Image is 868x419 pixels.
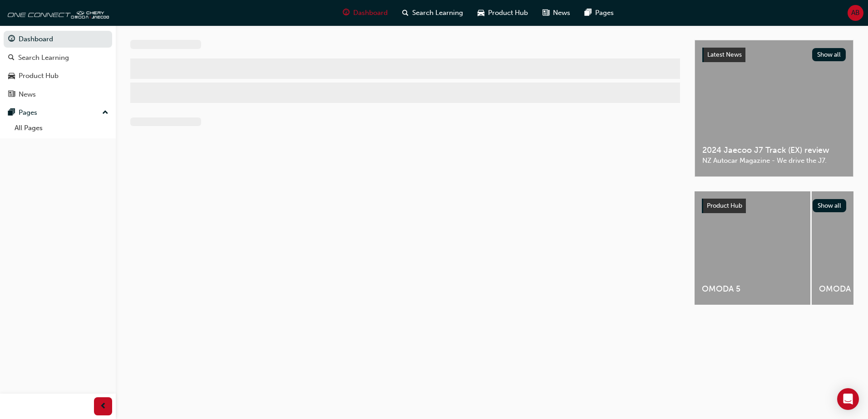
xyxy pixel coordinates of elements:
[837,388,859,410] div: Open Intercom Messenger
[707,202,742,209] span: Product Hub
[4,104,112,121] button: Pages
[4,86,112,103] a: News
[812,48,846,61] button: Show all
[4,49,112,66] a: Search Learning
[19,71,59,81] div: Product Hub
[395,4,470,22] a: search-iconSearch Learning
[488,8,528,18] span: Product Hub
[585,7,592,19] span: pages-icon
[848,5,863,21] button: AB
[577,4,621,22] a: pages-iconPages
[702,156,846,166] span: NZ Autocar Magazine - We drive the J7.
[707,51,742,58] span: Latest News
[851,8,860,18] span: AB
[813,199,847,212] button: Show all
[402,7,409,19] span: search-icon
[4,31,112,48] a: Dashboard
[8,109,15,117] span: pages-icon
[19,89,36,100] div: News
[335,4,395,22] a: guage-iconDashboard
[100,401,107,412] span: prev-icon
[19,107,37,118] div: Pages
[695,191,810,305] a: OMODA 5
[18,53,69,63] div: Search Learning
[535,4,577,22] a: news-iconNews
[8,54,15,62] span: search-icon
[353,8,388,18] span: Dashboard
[553,8,570,18] span: News
[8,35,15,44] span: guage-icon
[702,284,803,294] span: OMODA 5
[4,68,112,84] a: Product Hub
[11,121,112,135] a: All Pages
[412,8,463,18] span: Search Learning
[102,107,108,119] span: up-icon
[470,4,535,22] a: car-iconProduct Hub
[5,4,109,22] img: oneconnect
[702,199,846,213] a: Product HubShow all
[343,7,350,19] span: guage-icon
[595,8,614,18] span: Pages
[8,72,15,80] span: car-icon
[695,40,853,177] a: Latest NewsShow all2024 Jaecoo J7 Track (EX) reviewNZ Autocar Magazine - We drive the J7.
[478,7,484,19] span: car-icon
[4,29,112,104] button: DashboardSearch LearningProduct HubNews
[702,48,846,62] a: Latest NewsShow all
[542,7,549,19] span: news-icon
[702,145,846,156] span: 2024 Jaecoo J7 Track (EX) review
[8,91,15,99] span: news-icon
